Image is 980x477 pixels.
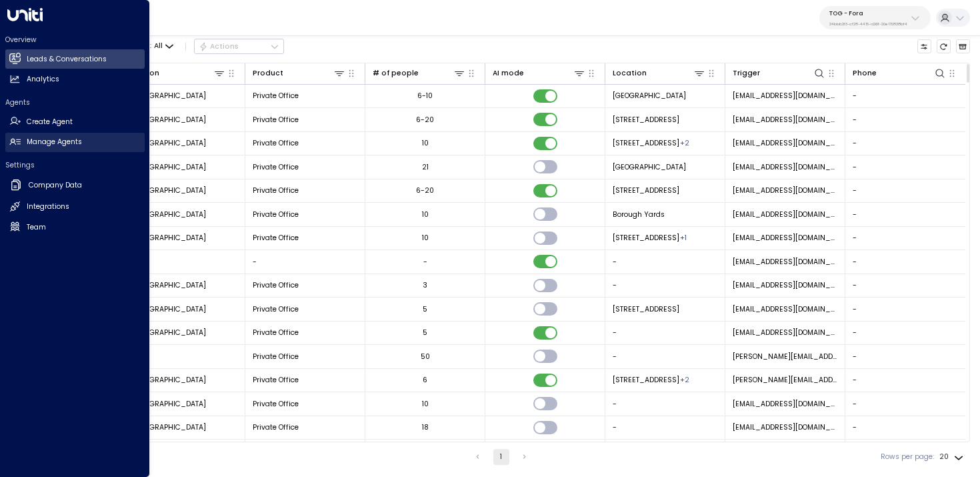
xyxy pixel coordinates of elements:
span: London [133,375,206,385]
span: Private Office [253,399,299,409]
span: Private Office [253,352,299,362]
td: - [845,392,965,416]
span: rayan.habbab@gmail.com [733,328,838,338]
span: Private Office [253,280,299,290]
td: - [845,369,965,392]
a: Company Data [5,175,145,196]
td: - [245,250,365,274]
td: - [845,179,965,203]
a: Manage Agents [5,133,145,152]
td: - [845,85,965,108]
div: 3 [423,280,427,290]
div: Button group with a nested menu [194,39,284,55]
td: - [605,392,725,416]
div: AI mode [493,67,524,79]
td: - [605,345,725,368]
div: 18 [422,422,429,432]
div: Product [253,67,283,79]
span: Private Office [253,233,299,243]
span: London [133,280,206,290]
span: joshuaunderwood@libero.it [733,257,838,267]
span: Private Office [253,162,299,172]
div: 6-20 [416,115,434,125]
span: Private Office [253,328,299,338]
span: 20 Station Road [613,304,679,314]
div: 24/25 The Shard [680,233,687,243]
span: 133 Whitechapel High Street [613,375,679,385]
div: AI mode [493,67,586,79]
h2: Settings [5,160,145,170]
span: maisie.king@theofficegroup.com [733,422,838,432]
td: - [845,416,965,440]
h2: Company Data [29,180,82,191]
a: Leads & Conversations [5,49,145,69]
button: page 1 [493,449,509,465]
p: TOG - Fora [829,9,907,17]
span: Private Office [253,304,299,314]
span: noreply@theofficegroup.com [733,280,838,290]
div: Location [613,67,706,79]
span: Private Office [253,115,299,125]
div: Phone [853,67,877,79]
span: Refresh [937,39,951,54]
td: - [845,108,965,131]
nav: pagination navigation [469,449,533,465]
span: Private Office [253,185,299,195]
div: Product [253,67,346,79]
div: Phone [853,67,947,79]
span: London [133,233,206,243]
span: nicolablane@hotmail.com [733,233,838,243]
div: Trigger [733,67,826,79]
span: London [133,115,206,125]
h2: Leads & Conversations [27,54,107,65]
span: 50 Liverpool Street [613,185,679,195]
td: - [845,132,965,155]
span: 50 Liverpool Street [613,115,679,125]
div: 20 [939,449,966,465]
span: Private Office [253,375,299,385]
span: London [133,185,206,195]
td: - [605,250,725,274]
label: Rows per page: [881,452,934,462]
h2: Create Agent [27,117,73,127]
td: - [845,440,965,463]
button: Customize [917,39,932,54]
span: Cambridge [133,304,206,314]
div: 5 [423,304,427,314]
div: - [423,257,427,267]
a: Analytics [5,70,145,89]
span: noreply@theofficegroup.com [733,185,838,195]
span: Private Office [253,138,299,148]
h2: Integrations [27,201,69,212]
span: charlilucy@aol.com [733,138,838,148]
td: - [605,416,725,440]
div: 50 [421,352,430,362]
div: 10 [422,138,429,148]
td: - [845,322,965,345]
div: 21 [422,162,429,172]
div: Region [133,67,226,79]
span: nicolablane@hotmail.com [733,209,838,219]
div: 20 Eastbourne Terrace,One Lyric Square [680,138,689,148]
div: # of people [373,67,419,79]
div: One Lyric Square,Henry Wood House [680,375,689,385]
a: Team [5,217,145,237]
button: Archived Leads [956,39,971,54]
div: Actions [199,42,239,51]
td: - [845,298,965,321]
td: - [845,203,965,226]
td: - [845,274,965,298]
span: Blue Fin Building [613,91,686,101]
span: Private Office [253,422,299,432]
div: 10 [422,233,429,243]
h2: Team [27,222,46,233]
div: Trigger [733,67,760,79]
span: Borough Yards [613,209,665,219]
div: # of people [373,67,466,79]
td: - [605,274,725,298]
span: 19 Eastbourne Terrace [613,138,679,148]
span: London [133,328,206,338]
div: 10 [422,209,429,219]
div: 6 [423,375,427,385]
h2: Manage Agents [27,137,82,147]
